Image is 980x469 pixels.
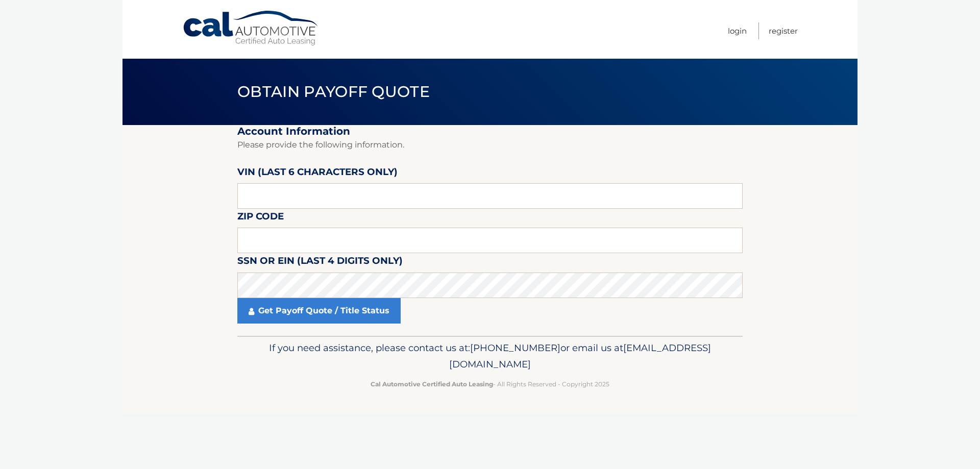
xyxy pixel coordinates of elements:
span: [PHONE_NUMBER] [470,342,560,354]
p: - All Rights Reserved - Copyright 2025 [244,379,736,389]
strong: Cal Automotive Certified Auto Leasing [371,380,493,388]
a: Cal Automotive [182,10,320,46]
a: Get Payoff Quote / Title Status [237,298,401,324]
p: If you need assistance, please contact us at: or email us at [244,340,736,373]
span: Obtain Payoff Quote [237,82,430,101]
p: Please provide the following information. [237,138,743,152]
label: Zip Code [237,209,284,228]
a: Login [728,22,747,39]
label: VIN (last 6 characters only) [237,164,398,183]
label: SSN or EIN (last 4 digits only) [237,253,403,272]
h2: Account Information [237,125,743,138]
a: Register [769,22,798,39]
